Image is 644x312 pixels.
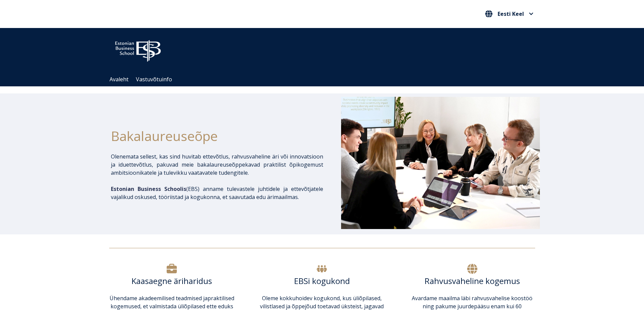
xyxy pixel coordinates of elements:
h1: Bakalaureuseõpe [111,126,323,146]
span: Ühendame akadeemilised teadmised ja [110,294,208,302]
h6: Rahvusvaheline kogemus [409,276,535,286]
img: Bakalaureusetudengid [341,97,540,229]
p: Olenemata sellest, kas sind huvitab ettevõtlus, rahvusvaheline äri või innovatsioon ja iduettevõt... [111,152,323,177]
p: EBS) anname tulevastele juhtidele ja ettevõtjatele vajalikud oskused, tööriistad ja kogukonna, et... [111,185,323,201]
button: Eesti Keel [483,8,535,19]
h6: EBSi kogukond [259,276,385,286]
nav: Vali oma keel [483,8,535,20]
span: ( [111,185,188,193]
a: Vastuvõtuinfo [136,76,172,83]
span: Estonian Business Schoolis [111,185,186,193]
a: Avaleht [110,76,128,83]
div: Navigation Menu [106,73,545,86]
span: Eesti Keel [498,11,524,17]
img: ebs_logo2016_white [109,35,167,64]
h6: Kaasaegne äriharidus [109,276,235,286]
